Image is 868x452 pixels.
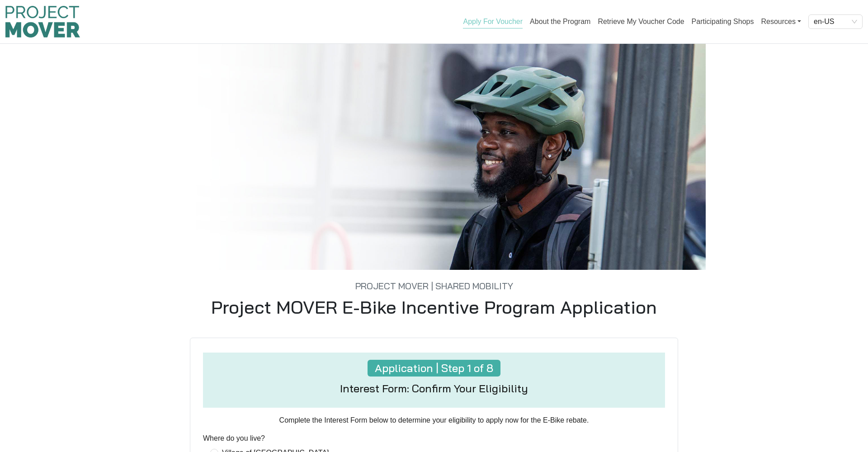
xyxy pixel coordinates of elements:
label: Where do you live? [203,433,265,444]
h4: Application | Step 1 of 8 [368,360,500,377]
img: Program logo [5,6,80,38]
a: Retrieve My Voucher Code [598,18,684,25]
h1: Project MOVER E-Bike Incentive Program Application [146,296,722,318]
img: Consumer0.jpg [146,44,722,270]
a: Resources [761,13,801,31]
a: Participating Shops [692,18,754,25]
a: About the Program [530,18,590,25]
a: Apply For Voucher [463,18,523,28]
h5: Project MOVER | Shared Mobility [146,270,722,292]
span: en-US [814,15,857,28]
p: Complete the Interest Form below to determine your eligibility to apply now for the E-Bike rebate. [203,415,665,426]
h4: Interest Form: Confirm Your Eligibility [340,382,528,395]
